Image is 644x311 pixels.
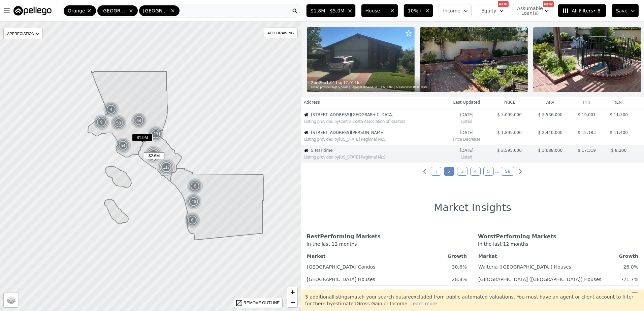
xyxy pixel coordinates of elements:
[497,130,522,135] span: $ 1,895,000
[184,212,200,228] div: 6
[301,22,644,98] a: Property Photo 12bd2ba1,911sqft7,011lotListing provided by[US_STATE] Regional MLSand [PERSON_NAME...
[420,27,528,92] img: Property Photo 2
[621,277,638,282] span: -21.7%
[110,114,127,132] div: 58
[148,126,164,142] img: g1.png
[478,241,639,251] div: In the last 12 months
[447,153,486,160] div: Listed
[621,289,638,295] span: -18.7%
[478,286,517,295] a: La Presa Houses
[447,135,486,142] div: Price Decrease
[101,7,127,14] span: [GEOGRAPHIC_DATA]
[345,80,357,85] span: 7,011
[143,7,169,14] span: [GEOGRAPHIC_DATA]
[538,148,563,153] span: $ 3,688,000
[290,298,295,306] span: −
[144,152,164,162] div: $2.6M
[361,4,398,17] button: House
[610,130,628,135] span: $ 11,400
[326,80,338,85] span: 1,911
[186,194,202,210] img: g1.png
[616,251,639,261] th: Growth
[611,148,626,153] span: $ 8,200
[311,80,427,85] div: 2 bd 2 ba sqft lot
[186,194,202,210] div: 46
[517,168,524,175] a: Next page
[311,7,344,14] span: $1.8M - $5.0M
[489,97,530,108] th: price
[304,113,308,117] img: House
[130,112,148,129] div: 54
[610,112,628,117] span: $ 11,300
[533,27,641,92] img: Property Photo 3
[184,212,201,228] img: g1.png
[538,112,563,117] span: $ 3,536,000
[115,137,132,154] img: g2.png
[543,1,554,7] div: NEW
[513,4,552,17] button: Assumable Loan(s)
[290,288,295,296] span: +
[517,6,539,15] span: Assumable Loan(s)
[408,7,422,14] span: 10%+
[497,148,522,153] span: $ 2,595,000
[157,158,176,176] img: g3.png
[68,7,85,14] span: Orange
[452,264,467,270] span: 30.6%
[157,158,175,176] div: 117
[530,97,571,108] th: arv
[311,148,444,153] span: 5 Maritime
[148,126,164,142] div: 28
[501,167,514,176] a: Page 58
[470,167,481,176] a: Page 4
[452,289,467,295] span: 27.9%
[304,148,308,152] img: House
[578,130,595,135] span: $ 12,183
[264,28,297,38] div: ADD DRAWING
[287,297,297,307] a: Zoom out
[13,6,52,15] img: Pellego
[307,274,375,283] a: [GEOGRAPHIC_DATA] Houses
[307,27,415,92] img: Property Photo 1
[612,4,639,17] button: Save
[495,169,500,174] a: Jump forward
[187,178,203,194] div: 6
[103,101,120,117] img: g1.png
[404,4,433,17] button: 10%+
[304,119,444,124] div: Listing provided by Contra Costa Association of Realtors
[144,152,164,159] span: $2.6M
[497,112,522,117] span: $ 3,099,000
[311,85,427,90] div: Listing provided by [US_STATE] Regional MLS and [PERSON_NAME] & Associates Real Estate
[365,7,387,14] span: House
[132,134,153,144] div: $1.9M
[431,167,441,176] a: Page 1
[477,4,507,17] button: Equity
[444,97,489,108] th: Last Updated
[483,167,494,176] a: Page 5
[304,131,308,135] img: House
[410,301,437,306] span: Learn more
[144,145,163,164] img: g3.png
[244,300,280,306] div: REMOVE OUTLINE
[115,137,132,154] div: 54
[578,148,595,153] span: $ 17,319
[562,7,600,14] span: All Filters • 8
[457,167,468,176] a: Page 3
[443,7,460,14] span: Income
[307,241,467,251] div: In the last 12 months
[304,137,444,142] div: Listing provided by [US_STATE] Regional MLS
[306,4,355,17] button: $1.8M - $5.0M
[132,134,153,141] span: $1.9M
[307,262,376,270] a: [GEOGRAPHIC_DATA] Condos
[452,277,467,282] span: 28.8%
[447,112,486,117] time: 2025-09-26 16:54
[578,112,595,117] span: $ 19,001
[110,114,128,132] img: g2.png
[301,168,644,175] ul: Pagination
[616,7,627,14] span: Save
[558,4,606,17] button: All Filters• 8
[307,233,467,241] div: Best Performing Markets
[478,233,639,241] div: Worst Performing Markets
[307,251,445,261] th: Market
[307,286,430,295] a: [GEOGRAPHIC_DATA] ([GEOGRAPHIC_DATA]) Houses
[478,274,601,283] a: [GEOGRAPHIC_DATA] ([GEOGRAPHIC_DATA]) Houses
